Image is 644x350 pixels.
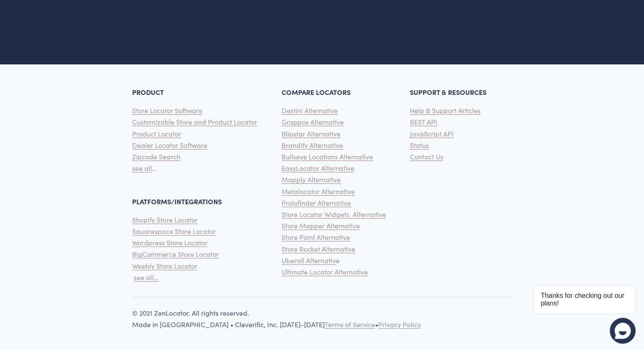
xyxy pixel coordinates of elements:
span: JavaScript API [410,129,454,138]
a: Contact Us [410,151,443,162]
span: Grappos Alternative [282,117,344,126]
a: Prolofinder Alternative [282,197,351,208]
span: … [152,164,157,172]
span: see all... [134,273,159,282]
a: Shopify Store Locator [132,214,198,225]
div: Thanks for checking out our plans! [541,292,629,307]
span: Product Locator [132,129,181,138]
a: Help & Support Articles [410,105,481,116]
span: Metalocator Alternative [282,187,355,196]
span: Mapply Alternative [282,175,341,184]
span: Terms of Service [325,320,375,329]
a: Blipstar Alternative [282,128,340,139]
a: BigCommerce Store Locator [132,248,219,260]
span: Ultimate Locator Alternative [282,267,368,276]
a: Destini Alternative [282,105,338,116]
span: Status [410,141,429,150]
a: Metalocator Alternative [282,186,355,197]
a: Mapply Alternative [282,174,341,185]
a: Bullseye Locations Alternative [282,151,373,162]
span: see all [132,164,152,172]
span: REST API [410,117,437,126]
span: Wordpress Store Locator [132,238,207,247]
a: see all [132,162,152,174]
a: Brandify Alternative [282,139,343,151]
span: Contact Us [410,152,443,161]
span: Prolofinder Alternative [282,198,351,207]
a: Store Mapper Alternative [282,220,360,231]
a: EasyLocator Alternative [282,162,354,174]
span: Zipcode Search [132,152,180,161]
a: see all... [134,272,159,283]
a: Store Rocket Alternative [282,243,355,255]
span: Blipstar Alternative [282,129,340,138]
strong: SUPPORT & RESOURCES [410,87,486,97]
span: Store Locator Software [132,106,202,115]
a: Weebly Store Locator [132,260,197,272]
a: Dealer Locator Software [132,139,207,151]
a: Wordpress Store Locator [132,237,207,248]
span: Bullseye Locations Alternative [282,152,373,161]
strong: COMPARE LOCATORS [282,87,351,97]
a: Product Locator [132,128,181,139]
a: Privacy Policy [378,319,421,330]
span: Store Rocket Alternative [282,244,355,253]
span: Store Mapper Alternative [282,221,360,230]
a: Squarespace Store Locator [132,225,216,237]
strong: PLATFORMS/INTEGRATIONS [132,197,222,206]
a: Uberall Alternativ [282,255,336,266]
span: e [336,256,340,265]
a: Status [410,139,429,151]
a: Zipcode Search [132,151,180,162]
a: Ultimate Locator Alternative [282,266,368,278]
a: REST API [410,116,437,128]
span: BigCommerce Store Locator [132,250,219,258]
a: Terms of Service [325,319,375,330]
span: Customizable Store and Product Locator [132,117,257,126]
span: Store Locator Widgets Alternative [282,210,386,219]
span: Dealer Locator Software [132,141,207,150]
a: Store Point Alternative [282,231,350,243]
a: Store Locator Software [132,105,202,116]
span: EasyLocator Alternative [282,164,354,172]
span: Weebly Store Locator [132,261,197,270]
span: Destini Alternative [282,106,338,115]
span: Shopify Store Locator [132,215,198,224]
p: © 2021 ZenLocator. All rights reserved. Made in [GEOGRAPHIC_DATA] • Cleverific, Inc. [DATE]-[DATE] • [132,307,512,330]
a: Grappos Alternative [282,116,344,128]
a: JavaScript API [410,128,454,139]
span: Uberall Alternativ [282,256,336,265]
span: Store Point Alternative [282,233,350,242]
a: Customizable Store and Product Locator [132,116,257,128]
span: Privacy Policy [378,320,421,329]
a: Store Locator Widgets Alternative [282,208,386,220]
strong: PRODUCT [132,87,164,97]
span: Help & Support Articles [410,106,481,115]
span: Squarespace Store Locator [132,227,216,236]
span: Brandify Alternative [282,141,343,150]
